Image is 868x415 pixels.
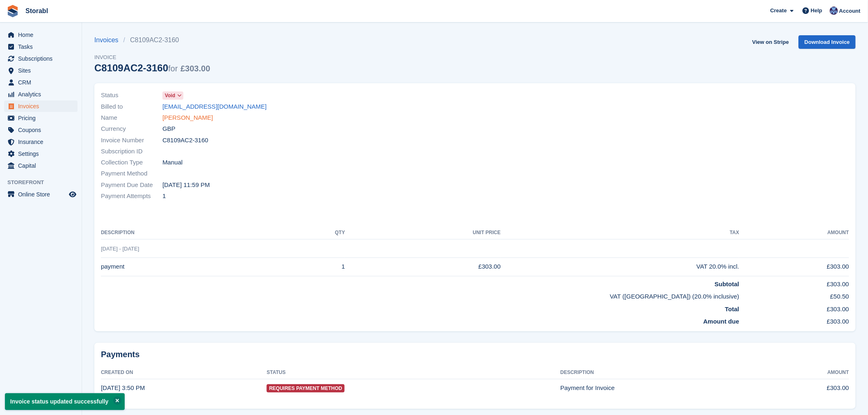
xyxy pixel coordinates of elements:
h2: Payments [101,349,849,360]
span: Void [165,92,175,99]
a: Download Invoice [799,35,856,49]
span: Pricing [18,112,67,124]
span: GBP [162,124,176,134]
span: Status [101,91,162,100]
a: menu [4,53,78,64]
span: Tasks [18,41,67,52]
a: menu [4,148,78,160]
a: menu [4,41,78,52]
th: Description [560,366,765,379]
span: Home [18,29,67,41]
span: Coupons [18,124,67,136]
a: menu [4,160,78,171]
strong: Subtotal [715,280,739,287]
span: Name [101,113,162,123]
td: 1 [289,258,345,276]
p: Invoice status updated successfully [5,393,125,410]
span: Account [839,7,861,15]
a: menu [4,112,78,124]
nav: breadcrumbs [94,35,210,45]
span: Payment Attempts [101,192,162,201]
a: [EMAIL_ADDRESS][DOMAIN_NAME] [162,102,267,112]
span: Help [811,7,822,15]
span: £303.00 [180,64,210,73]
a: menu [4,100,78,112]
img: Tegan Ewart [830,7,838,15]
time: 2025-08-28 22:59:59 UTC [162,180,210,190]
span: Invoice Number [101,136,162,145]
td: VAT ([GEOGRAPHIC_DATA]) (20.0% inclusive) [101,289,739,301]
th: Status [267,366,560,379]
a: menu [4,89,78,100]
time: 2025-08-28 14:50:01 UTC [101,384,145,391]
span: Insurance [18,136,67,148]
td: £303.00 [345,258,500,276]
span: Online Store [18,189,67,200]
span: Requires Payment Method [267,384,345,392]
span: Create [770,7,787,15]
a: Storabl [22,4,51,18]
span: Payment Due Date [101,180,162,190]
a: menu [4,189,78,200]
span: Billed to [101,102,162,112]
a: menu [4,29,78,41]
a: menu [4,77,78,88]
span: Currency [101,124,162,134]
span: Subscription ID [101,147,162,156]
span: Analytics [18,89,67,100]
span: Invoice [94,53,210,62]
th: Tax [501,226,740,239]
td: £50.50 [739,289,849,301]
th: Created On [101,366,267,379]
td: payment [101,258,289,276]
th: Amount [765,366,849,379]
td: £303.00 [739,258,849,276]
span: Capital [18,160,67,171]
a: menu [4,65,78,76]
span: Settings [18,148,67,160]
th: QTY [289,226,345,239]
a: Preview store [68,189,78,199]
strong: Total [725,306,740,312]
span: [DATE] - [DATE] [101,246,139,252]
span: for [168,64,178,73]
span: Collection Type [101,158,162,167]
th: Unit Price [345,226,500,239]
a: Invoices [94,35,123,45]
td: £303.00 [739,314,849,326]
td: £303.00 [739,301,849,314]
td: Payment for Invoice [560,379,765,397]
span: Subscriptions [18,53,67,64]
a: menu [4,124,78,136]
a: View on Stripe [749,35,792,49]
td: £303.00 [739,276,849,289]
strong: Amount due [704,318,740,325]
span: Manual [162,158,183,167]
span: C8109AC2-3160 [162,136,208,145]
div: VAT 20.0% incl. [501,262,740,271]
td: £303.00 [765,379,849,397]
span: CRM [18,77,67,88]
th: Amount [739,226,849,239]
div: C8109AC2-3160 [94,62,210,73]
th: Description [101,226,289,239]
span: Payment Method [101,169,162,178]
a: [PERSON_NAME] [162,113,213,123]
a: Void [162,91,183,100]
span: Sites [18,65,67,76]
span: Storefront [7,178,82,187]
img: stora-icon-8386f47178a22dfd0bd8f6a31ec36ba5ce8667c1dd55bd0f319d3a0aa187defe.svg [7,5,19,17]
a: menu [4,136,78,148]
span: Invoices [18,100,67,112]
span: 1 [162,192,166,201]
